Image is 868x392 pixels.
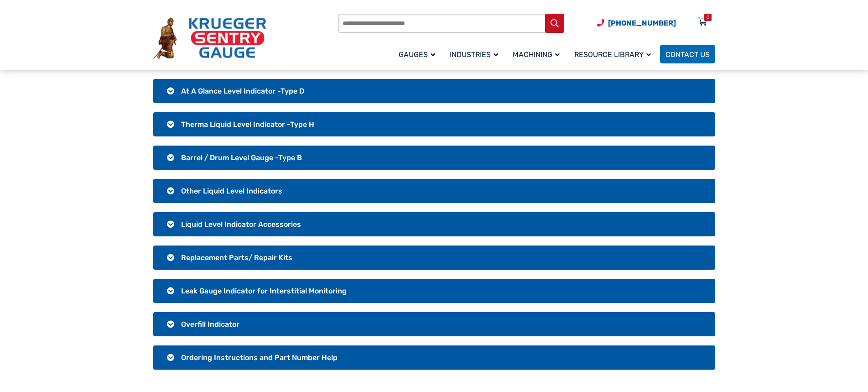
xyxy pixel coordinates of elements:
[707,14,709,21] div: 0
[393,43,444,65] a: Gauges
[181,320,239,329] span: Overfill Indicator
[574,50,651,59] span: Resource Library
[181,253,292,262] span: Replacement Parts/ Repair Kits
[513,50,560,59] span: Machining
[181,353,338,362] span: Ordering Instructions and Part Number Help
[181,87,304,95] span: At A Glance Level Indicator -Type D
[181,220,301,229] span: Liquid Level Indicator Accessories
[181,287,347,295] span: Leak Gauge Indicator for Interstitial Monitoring
[444,43,507,65] a: Industries
[399,50,435,59] span: Gauges
[665,50,710,59] span: Contact Us
[181,120,314,129] span: Therma Liquid Level Indicator -Type H
[597,17,676,29] a: Phone Number (920) 434-8860
[660,45,715,63] a: Contact Us
[181,153,302,162] span: Barrel / Drum Level Gauge -Type B
[569,43,660,65] a: Resource Library
[507,43,569,65] a: Machining
[153,17,266,59] img: Krueger Sentry Gauge
[450,50,498,59] span: Industries
[181,187,282,195] span: Other Liquid Level Indicators
[608,19,676,27] span: [PHONE_NUMBER]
